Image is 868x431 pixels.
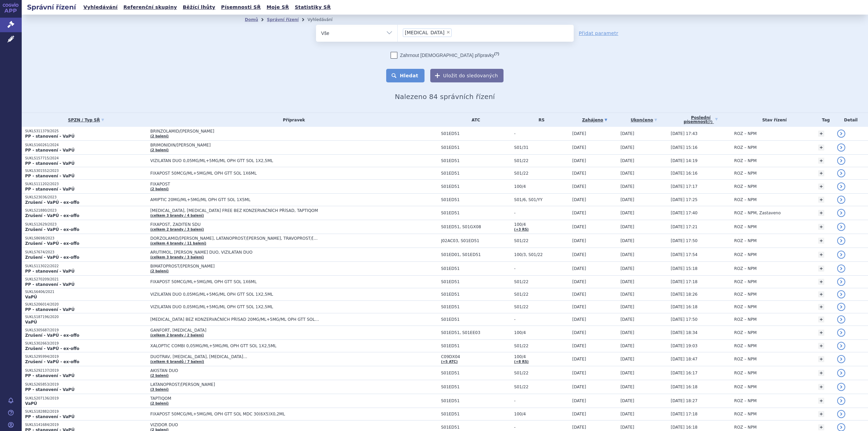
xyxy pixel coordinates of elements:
[441,305,511,309] span: S01ED51
[707,120,712,124] abbr: (?)
[671,344,697,348] span: [DATE] 19:03
[818,252,824,258] a: +
[514,228,529,231] a: (+3 RS)
[150,292,320,297] span: VIZILATAN DUO 0,05MG/ML+5MG/ML OPH GTT SOL 1X2,5ML
[25,241,79,246] strong: Zrušení - VaPÚ - ex-offo
[25,115,147,125] a: SPZN / Typ SŘ
[734,266,756,271] span: ROZ – NPM
[150,182,320,187] span: FIXAPOST
[620,385,634,389] span: [DATE]
[837,369,845,377] a: detail
[620,357,634,361] span: [DATE]
[514,252,569,257] span: 100/3, S01/22
[441,145,511,150] span: S01ED51
[620,252,634,257] span: [DATE]
[671,211,697,215] span: [DATE] 17:40
[671,224,697,229] span: [DATE] 17:21
[818,316,824,322] a: +
[837,182,845,191] a: detail
[441,184,511,189] span: S01ED51
[818,411,824,417] a: +
[25,373,75,378] strong: PP - stanovení - VaPÚ
[386,69,425,82] button: Hledat
[441,371,511,375] span: S01ED51
[150,158,320,163] span: VIZILATAN DUO 0,05MG/ML+5MG/ML OPH GTT SOL 1X2,5ML
[818,370,824,376] a: +
[511,113,569,127] th: RS
[572,425,586,430] span: [DATE]
[150,401,169,405] a: (2 balení)
[514,145,569,150] span: S01/31
[572,292,586,297] span: [DATE]
[25,161,75,166] strong: PP - stanovení - VaPÚ
[620,266,634,271] span: [DATE]
[150,222,320,227] span: FIXAPOST, ZADITEN SDU
[671,330,697,335] span: [DATE] 18:34
[514,305,569,309] span: S01/22
[25,290,147,294] p: SUKLS6406/2021
[671,145,697,150] span: [DATE] 15:16
[267,17,299,22] a: Správní řízení
[441,385,511,389] span: S01ED51
[671,305,697,309] span: [DATE] 16:18
[572,171,586,176] span: [DATE]
[818,144,824,151] a: +
[441,171,511,176] span: S01ED51
[572,131,586,136] span: [DATE]
[514,279,569,284] span: S01/22
[620,224,634,229] span: [DATE]
[620,184,634,189] span: [DATE]
[25,320,37,325] strong: VaPÚ
[818,291,824,297] a: +
[572,115,617,125] a: Zahájeno
[25,307,75,312] strong: PP - stanovení - VaPÚ
[150,148,169,152] a: (2 balení)
[671,131,697,136] span: [DATE] 17:43
[150,208,320,213] span: [MEDICAL_DATA], [MEDICAL_DATA] FREE BEZ KONZERVAČNÍCH PŘÍSAD, TAPTIQOM
[837,278,845,286] a: detail
[25,250,147,255] p: SUKLS7674/2023
[818,343,824,349] a: +
[734,211,781,215] span: ROZ – NPM, Zastaveno
[494,52,499,56] abbr: (?)
[150,328,320,333] span: GANFORT, [MEDICAL_DATA]
[572,371,586,375] span: [DATE]
[441,354,511,359] span: C09DX04
[671,425,697,430] span: [DATE] 16:18
[150,143,320,148] span: BRIMONIDIN/[PERSON_NAME]
[150,388,169,391] a: (3 balení)
[818,424,824,430] a: +
[25,423,147,427] p: SUKLS141684/2019
[391,52,499,59] label: Zahrnout [DEMOGRAPHIC_DATA] přípravky
[441,131,511,136] span: S01ED51
[620,238,634,243] span: [DATE]
[150,412,320,416] span: FIXAPOST 50MCG/ML+5MG/ML OPH GTT SOL MDC 30(6X5)X0,2ML
[441,266,511,271] span: S01ED51
[818,131,824,137] a: +
[671,171,697,176] span: [DATE] 16:16
[150,197,320,202] span: AMIPTIC 20MG/ML+5MG/ML OPH GTT SOL 1X5ML
[150,214,204,217] a: (celkem 3 brandy / 4 balení)
[818,356,824,362] a: +
[671,113,731,127] a: Poslednípísemnost(?)
[25,341,147,346] p: SUKLS302663/2019
[837,315,845,324] a: detail
[441,197,511,202] span: S01ED51
[514,317,569,322] span: -
[150,129,320,134] span: BRINZOLAMID/[PERSON_NAME]
[150,423,320,427] span: VIZIDOR DUO
[514,330,569,335] span: 100/4
[837,237,845,245] a: detail
[150,264,320,269] span: BIMATOPROST/[PERSON_NAME]
[22,2,81,12] h2: Správní řízení
[572,305,586,309] span: [DATE]
[25,134,75,139] strong: PP - stanovení - VaPÚ
[671,371,697,375] span: [DATE] 16:17
[572,385,586,389] span: [DATE]
[514,222,569,227] span: 100/4
[25,129,147,134] p: SUKLS311379/2025
[620,131,634,136] span: [DATE]
[514,131,569,136] span: -
[441,279,511,284] span: S01ED51
[150,134,169,138] a: (2 balení)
